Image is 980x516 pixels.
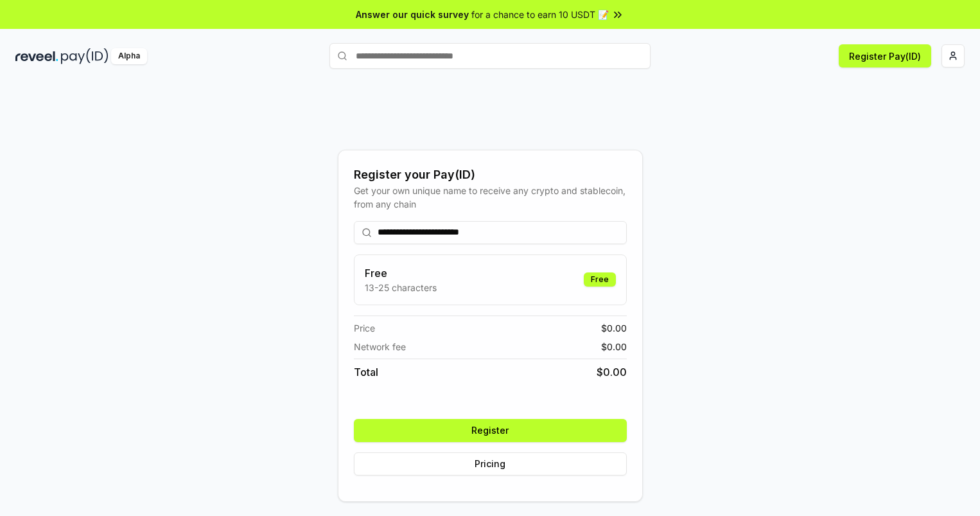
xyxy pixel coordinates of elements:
[584,272,616,287] div: Free
[111,48,147,64] div: Alpha
[15,48,58,64] img: reveel_dark
[597,364,627,380] span: $ 0.00
[61,48,109,64] img: pay_id
[354,452,627,476] button: Pricing
[354,340,406,353] span: Network fee
[365,281,437,294] p: 13-25 characters
[356,8,469,21] span: Answer our quick survey
[354,364,378,380] span: Total
[471,8,609,21] span: for a chance to earn 10 USDT 📝
[354,321,375,335] span: Price
[601,340,627,353] span: $ 0.00
[354,184,627,211] div: Get your own unique name to receive any crypto and stablecoin, from any chain
[354,419,627,442] button: Register
[365,265,437,281] h3: Free
[839,44,931,67] button: Register Pay(ID)
[354,166,627,184] div: Register your Pay(ID)
[601,321,627,335] span: $ 0.00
